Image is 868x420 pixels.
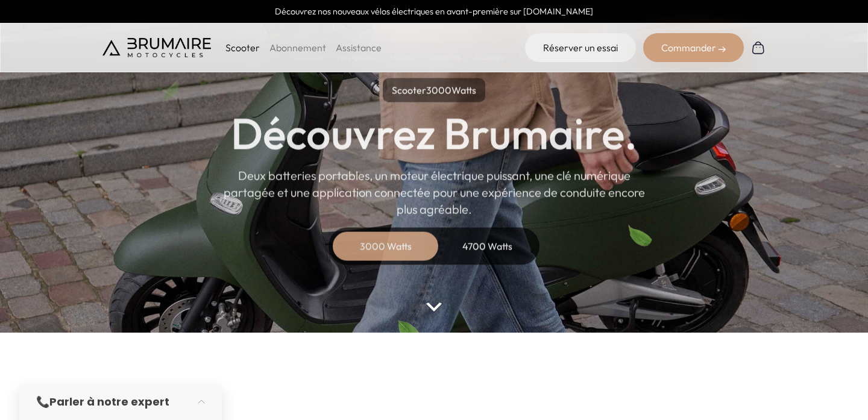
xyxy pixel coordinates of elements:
[225,40,260,55] p: Scooter
[808,363,856,408] iframe: Gorgias live chat messenger
[269,42,326,54] a: Abonnement
[643,33,744,62] div: Commander
[525,33,636,62] a: Réserver un essai
[231,112,637,155] h1: Découvrez Brumaire.
[223,168,645,218] p: Deux batteries portables, un moteur électrique puissant, une clé numérique partagée et une applic...
[383,78,485,102] p: Scooter Watts
[751,40,766,55] img: Panier
[426,302,442,312] img: arrow-bottom.png
[336,42,382,54] a: Assistance
[426,84,451,96] span: 3000
[338,232,434,261] div: 3000 Watts
[719,46,726,53] img: right-arrow-2.png
[439,232,535,261] div: 4700 Watts
[102,38,211,57] img: Brumaire Motocycles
